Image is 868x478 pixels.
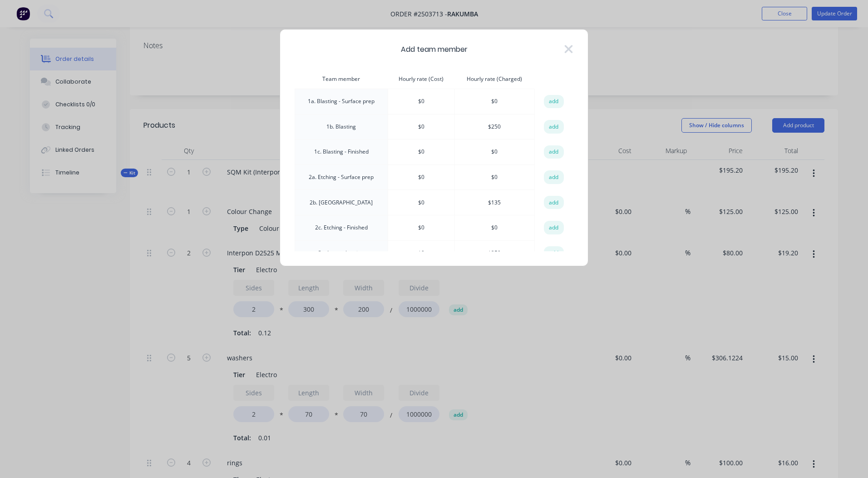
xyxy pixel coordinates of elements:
[454,190,534,215] td: $ 135
[544,145,564,159] button: add
[295,139,388,165] td: 1c. Blasting - Finished
[295,164,388,190] td: 2a. Etching - Surface prep
[401,44,468,55] span: Add team member
[534,70,573,89] th: action
[295,70,388,89] th: Team member
[544,196,564,209] button: add
[295,114,388,139] td: 1b. Blasting
[454,139,534,165] td: $ 0
[388,190,454,215] td: $ 0
[454,164,534,190] td: $ 0
[544,120,564,134] button: add
[388,114,454,139] td: $ 0
[388,70,454,89] th: Hourly rate (Cost)
[295,240,388,266] td: 3a. Laser cleaning
[454,89,534,115] td: $ 0
[388,240,454,266] td: $ 0
[544,95,564,109] button: add
[295,190,388,215] td: 2b. [GEOGRAPHIC_DATA]
[544,170,564,184] button: add
[388,139,454,165] td: $ 0
[388,164,454,190] td: $ 0
[388,215,454,240] td: $ 0
[544,221,564,234] button: add
[544,246,564,260] button: add
[388,89,454,115] td: $ 0
[295,89,388,115] td: 1a. Blasting - Surface prep
[454,70,534,89] th: Hourly rate (Charged)
[454,215,534,240] td: $ 0
[454,240,534,266] td: $ 250
[295,215,388,240] td: 2c. Etching - Finished
[454,114,534,139] td: $ 250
